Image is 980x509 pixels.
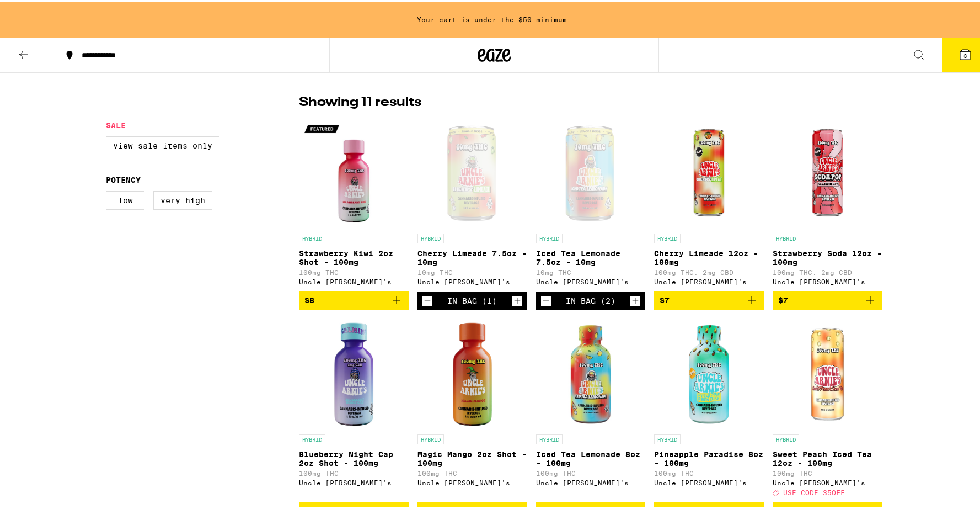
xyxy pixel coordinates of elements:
[536,231,563,241] p: HYBRID
[417,477,527,484] div: Uncle [PERSON_NAME]'s
[773,115,882,226] img: Uncle Arnie's - Strawberry Soda 12oz - 100mg
[963,50,967,57] span: 3
[654,316,764,500] a: Open page for Pineapple Paradise 8oz - 100mg from Uncle Arnie's
[153,189,212,208] label: Very High
[536,316,646,500] a: Open page for Iced Tea Lemonade 8oz - 100mg from Uncle Arnie's
[654,115,764,289] a: Open page for Cherry Limeade 12oz - 100mg from Uncle Arnie's
[783,487,845,494] span: USE CODE 35OFF
[536,477,646,484] div: Uncle [PERSON_NAME]'s
[422,293,433,304] button: Decrement
[773,115,882,289] a: Open page for Strawberry Soda 12oz - 100mg from Uncle Arnie's
[299,267,409,274] p: 100mg THC
[536,468,646,475] p: 100mg THC
[299,316,409,427] img: Uncle Arnie's - Blueberry Night Cap 2oz Shot - 100mg
[106,119,126,128] legend: Sale
[299,115,409,289] a: Open page for Strawberry Kiwi 2oz Shot - 100mg from Uncle Arnie's
[773,247,882,264] p: Strawberry Soda 12oz - 100mg
[773,231,799,241] p: HYBRID
[654,477,764,484] div: Uncle [PERSON_NAME]'s
[654,276,764,283] div: Uncle [PERSON_NAME]'s
[536,115,646,290] a: Open page for Iced Tea Lemonade 7.5oz - 10mg from Uncle Arnie's
[299,276,409,283] div: Uncle [PERSON_NAME]'s
[566,294,615,303] div: In Bag (2)
[417,316,527,500] a: Open page for Magic Mango 2oz Shot - 100mg from Uncle Arnie's
[654,267,764,274] p: 100mg THC: 2mg CBD
[773,316,882,427] img: Uncle Arnie's - Sweet Peach Iced Tea 12oz - 100mg
[536,316,646,427] img: Uncle Arnie's - Iced Tea Lemonade 8oz - 100mg
[304,294,314,303] span: $8
[773,432,799,442] p: HYBRID
[299,289,409,307] button: Add to bag
[654,115,764,226] img: Uncle Arnie's - Cherry Limeade 12oz - 100mg
[536,448,646,465] p: Iced Tea Lemonade 8oz - 100mg
[773,477,882,484] div: Uncle [PERSON_NAME]'s
[106,134,219,153] label: View Sale Items Only
[773,468,882,475] p: 100mg THC
[654,432,681,442] p: HYBRID
[540,293,551,304] button: Decrement
[773,276,882,283] div: Uncle [PERSON_NAME]'s
[778,294,788,303] span: $7
[299,316,409,500] a: Open page for Blueberry Night Cap 2oz Shot - 100mg from Uncle Arnie's
[536,276,646,283] div: Uncle [PERSON_NAME]'s
[299,231,325,241] p: HYBRID
[299,448,409,465] p: Blueberry Night Cap 2oz Shot - 100mg
[773,448,882,465] p: Sweet Peach Iced Tea 12oz - 100mg
[660,294,670,303] span: $7
[654,231,681,241] p: HYBRID
[654,247,764,264] p: Cherry Limeade 12oz - 100mg
[417,115,527,290] a: Open page for Cherry Limeade 7.5oz - 10mg from Uncle Arnie's
[773,267,882,274] p: 100mg THC: 2mg CBD
[536,432,563,442] p: HYBRID
[417,247,527,264] p: Cherry Limeade 7.5oz - 10mg
[773,316,882,500] a: Open page for Sweet Peach Iced Tea 12oz - 100mg from Uncle Arnie's
[417,231,444,241] p: HYBRID
[447,294,497,303] div: In Bag (1)
[299,247,409,264] p: Strawberry Kiwi 2oz Shot - 100mg
[512,293,523,304] button: Increment
[654,448,764,465] p: Pineapple Paradise 8oz - 100mg
[417,316,527,427] img: Uncle Arnie's - Magic Mango 2oz Shot - 100mg
[299,115,409,226] img: Uncle Arnie's - Strawberry Kiwi 2oz Shot - 100mg
[654,316,764,427] img: Uncle Arnie's - Pineapple Paradise 8oz - 100mg
[106,189,144,208] label: Low
[536,247,646,264] p: Iced Tea Lemonade 7.5oz - 10mg
[299,432,325,442] p: HYBRID
[417,468,527,475] p: 100mg THC
[417,276,527,283] div: Uncle [PERSON_NAME]'s
[417,267,527,274] p: 10mg THC
[417,448,527,465] p: Magic Mango 2oz Shot - 100mg
[773,289,882,307] button: Add to bag
[299,468,409,475] p: 100mg THC
[299,91,421,110] p: Showing 11 results
[299,477,409,484] div: Uncle [PERSON_NAME]'s
[654,468,764,475] p: 100mg THC
[536,267,646,274] p: 10mg THC
[630,293,641,304] button: Increment
[106,173,141,182] legend: Potency
[417,432,444,442] p: HYBRID
[654,289,764,307] button: Add to bag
